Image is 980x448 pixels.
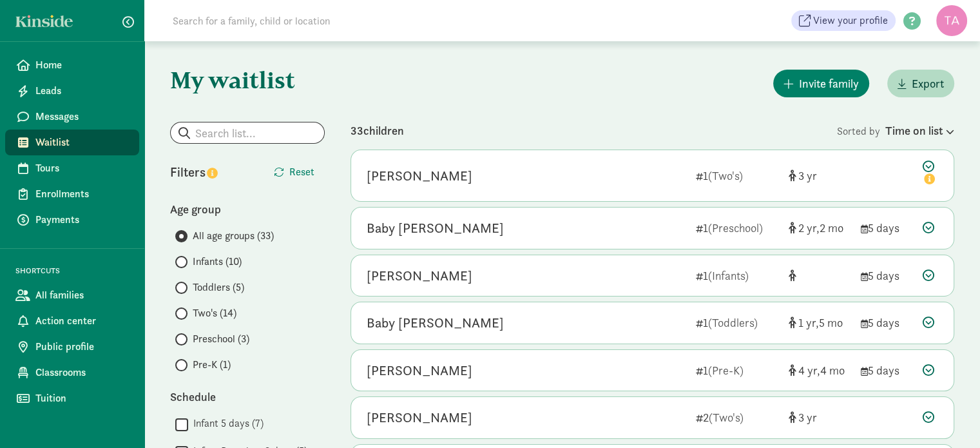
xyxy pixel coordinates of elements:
[35,212,129,228] span: Payments
[170,67,325,93] h1: My waitlist
[798,220,820,235] span: 2
[789,167,850,184] div: [object Object]
[5,207,139,233] a: Payments
[5,130,139,155] a: Waitlist
[367,266,472,286] div: Baby Castillo
[789,219,850,237] div: [object Object]
[351,122,837,139] div: 33 children
[35,109,129,124] span: Messages
[367,407,472,428] div: Baby Simonson
[5,52,139,78] a: Home
[367,360,472,381] div: Dmitriy Stolbov
[696,167,778,184] div: 1
[5,334,139,360] a: Public profile
[193,280,244,295] span: Toddlers (5)
[367,166,472,186] div: Baby Smith
[916,386,980,448] iframe: Chat Widget
[708,363,744,378] span: (Pre-K)
[861,219,912,237] div: 5 days
[193,228,274,244] span: All age groups (33)
[5,104,139,130] a: Messages
[170,162,247,182] div: Filters
[170,388,325,405] div: Schedule
[861,362,912,379] div: 5 days
[35,391,129,406] span: Tuition
[798,168,817,183] span: 3
[5,155,139,181] a: Tours
[708,268,749,283] span: (Infants)
[696,267,778,284] div: 1
[820,363,845,378] span: 4
[165,8,526,34] input: Search for a family, child or location
[35,365,129,380] span: Classrooms
[696,314,778,331] div: 1
[171,122,324,143] input: Search list...
[696,362,778,379] div: 1
[813,13,888,28] span: View your profile
[264,159,325,185] button: Reset
[820,220,843,235] span: 2
[819,315,843,330] span: 5
[798,315,819,330] span: 1
[861,314,912,331] div: 5 days
[708,315,758,330] span: (Toddlers)
[289,164,314,180] span: Reset
[789,362,850,379] div: [object Object]
[5,385,139,411] a: Tuition
[798,363,820,378] span: 4
[912,75,944,92] span: Export
[798,410,817,425] span: 3
[696,409,778,426] div: 2
[799,75,859,92] span: Invite family
[35,57,129,73] span: Home
[708,168,743,183] span: (Two's)
[5,308,139,334] a: Action center
[35,287,129,303] span: All families
[696,219,778,237] div: 1
[789,267,850,284] div: [object Object]
[789,314,850,331] div: [object Object]
[861,267,912,284] div: 5 days
[35,186,129,202] span: Enrollments
[5,78,139,104] a: Leads
[193,331,249,347] span: Preschool (3)
[791,10,896,31] a: View your profile
[193,254,242,269] span: Infants (10)
[885,122,954,139] div: Time on list
[5,360,139,385] a: Classrooms
[193,306,236,321] span: Two's (14)
[35,339,129,355] span: Public profile
[367,218,504,239] div: Baby Keating
[708,220,763,235] span: (Preschool)
[188,416,264,431] label: Infant 5 days (7)
[170,200,325,218] div: Age group
[5,282,139,308] a: All families
[773,70,869,97] button: Invite family
[35,161,129,176] span: Tours
[709,410,744,425] span: (Two's)
[367,313,504,333] div: Baby Charles
[887,70,954,97] button: Export
[35,135,129,150] span: Waitlist
[5,181,139,207] a: Enrollments
[837,122,954,139] div: Sorted by
[35,83,129,99] span: Leads
[789,409,850,426] div: [object Object]
[193,357,231,373] span: Pre-K (1)
[35,313,129,329] span: Action center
